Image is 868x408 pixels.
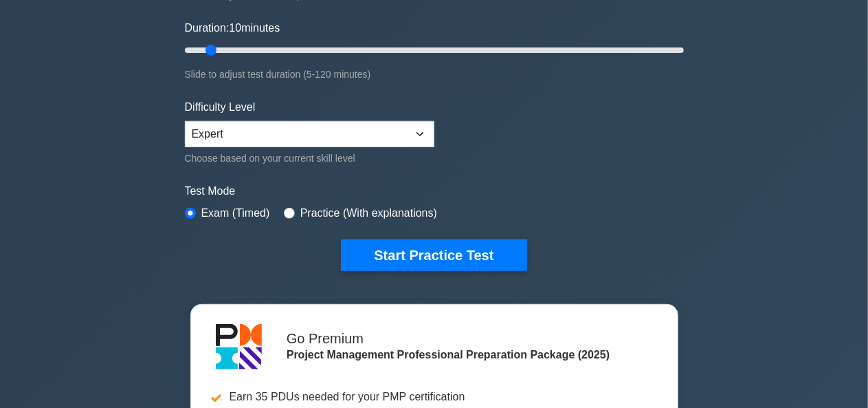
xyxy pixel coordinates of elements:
div: Choose based on your current skill level [185,150,434,167]
span: 10 [229,22,241,34]
div: Slide to adjust test duration (5-120 minutes) [185,66,684,83]
label: Duration: minutes [185,20,280,36]
label: Practice (With explanations) [300,205,437,222]
label: Difficulty Level [185,99,256,116]
button: Start Practice Test [341,239,526,271]
label: Test Mode [185,183,684,200]
label: Exam (Timed) [201,205,270,222]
